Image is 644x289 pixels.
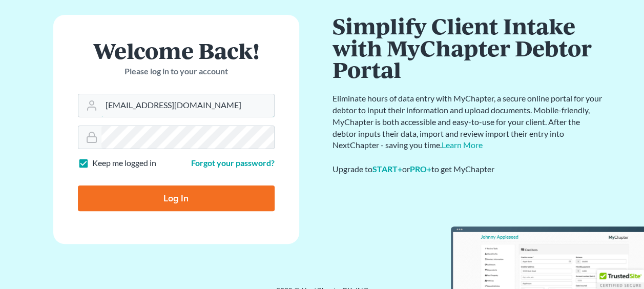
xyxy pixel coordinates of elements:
[597,270,644,289] div: TrustedSite Certified
[333,93,604,151] p: Eliminate hours of data entry with MyChapter, a secure online portal for your debtor to input the...
[92,157,156,169] label: Keep me logged in
[333,163,604,175] div: Upgrade to or to get MyChapter
[191,158,275,168] a: Forgot your password?
[333,15,604,80] h1: Simplify Client Intake with MyChapter Debtor Portal
[372,164,402,174] a: START+
[101,94,274,117] input: Email Address
[442,140,483,150] a: Learn More
[78,66,275,77] p: Please log in to your account
[78,39,275,61] h1: Welcome Back!
[410,164,431,174] a: PRO+
[78,185,275,211] input: Log In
